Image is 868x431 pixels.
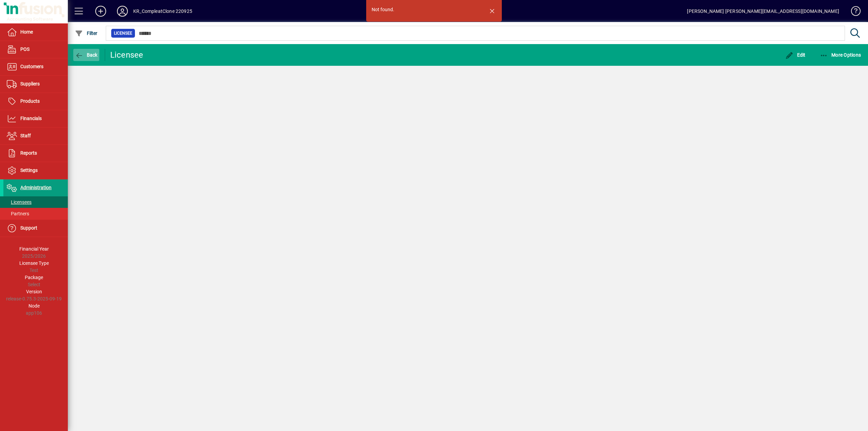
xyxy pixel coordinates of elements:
a: Settings [3,162,68,179]
div: [PERSON_NAME] [PERSON_NAME][EMAIL_ADDRESS][DOMAIN_NAME] [687,6,839,17]
span: Administration [20,185,52,190]
a: Partners [3,208,68,219]
span: Customers [20,64,43,69]
span: Home [20,29,33,35]
span: More Options [820,52,861,58]
div: Licensee [110,50,143,60]
span: Staff [20,133,31,138]
span: Financial Year [19,246,49,252]
span: Support [20,225,37,231]
span: Partners [7,211,29,216]
a: Financials [3,110,68,127]
a: Licensees [3,196,68,208]
a: Knowledge Base [846,1,860,23]
span: Version [26,289,42,294]
a: Support [3,220,68,237]
a: POS [3,41,68,58]
span: POS [20,46,29,52]
span: Settings [20,168,38,173]
a: Home [3,24,68,41]
span: Package [25,275,43,280]
button: Profile [112,5,133,17]
a: Suppliers [3,76,68,93]
span: Financials [20,116,42,121]
span: Back [75,52,98,58]
span: Products [20,98,40,104]
span: Licensees [7,199,32,205]
div: KR_CompleatClone 220925 [133,6,192,17]
app-page-header-button: Back [68,49,105,61]
button: Add [90,5,112,17]
a: Staff [3,128,68,144]
button: More Options [818,49,863,61]
a: Reports [3,145,68,162]
span: Licensee [114,30,132,37]
span: Licensee Type [19,260,49,266]
button: Edit [784,49,807,61]
span: Reports [20,150,37,156]
a: Products [3,93,68,110]
span: Edit [785,52,806,58]
button: Back [73,49,99,61]
a: Customers [3,58,68,75]
span: Suppliers [20,81,40,86]
span: Filter [75,31,98,36]
span: Node [28,303,40,309]
button: Filter [73,27,99,39]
